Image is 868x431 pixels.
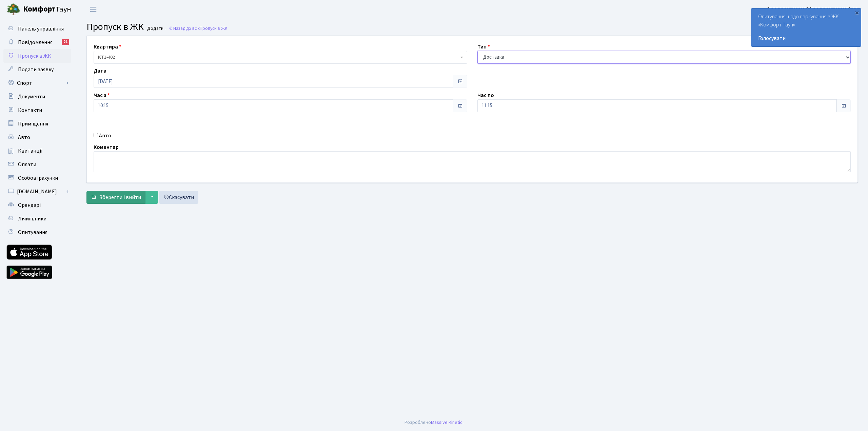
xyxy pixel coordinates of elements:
span: Документи [18,93,45,100]
a: Орендарі [3,198,71,212]
div: × [853,9,860,16]
span: Квитанції [18,147,43,155]
span: Пропуск в ЖК [200,25,228,32]
span: Пропуск в ЖК [18,52,51,60]
a: Панель управління [3,22,71,36]
div: Опитування щодо паркування в ЖК «Комфорт Таун» [751,8,861,46]
small: Додати . [146,26,165,32]
a: Лічильники [3,212,71,226]
b: [PERSON_NAME] [PERSON_NAME]. Ю. [767,6,860,13]
a: Опитування [3,226,71,239]
div: 21 [62,39,69,45]
img: logo.png [7,3,20,16]
label: Авто [99,132,111,140]
span: Авто [18,134,30,141]
span: <b>КТ</b>&nbsp;&nbsp;&nbsp;&nbsp;1-402 [94,51,467,64]
a: Назад до всіхПропуск в ЖК [169,25,228,32]
a: Скасувати [159,191,198,204]
a: Massive Kinetic [431,419,462,426]
a: Голосувати [758,34,854,42]
a: [PERSON_NAME] [PERSON_NAME]. Ю. [767,5,860,14]
a: Авто [3,131,71,144]
a: Повідомлення21 [3,36,71,49]
button: Зберегти і вийти [86,191,145,204]
span: Таун [23,4,71,15]
span: Подати заявку [18,66,54,73]
label: Квартира [94,43,121,51]
span: Повідомлення [18,39,53,46]
a: Контакти [3,103,71,117]
label: Час по [477,91,494,99]
a: Квитанції [3,144,71,158]
span: Контакти [18,106,42,114]
b: КТ [98,54,104,61]
span: Оплати [18,161,36,168]
a: Спорт [3,76,71,90]
label: Дата [94,67,106,75]
a: Оплати [3,158,71,171]
label: Тип [477,43,490,51]
span: Панель управління [18,25,64,33]
span: Зберегти і вийти [99,194,141,201]
button: Переключити навігацію [85,4,102,15]
label: Коментар [94,143,119,151]
span: Лічильники [18,215,46,222]
span: Опитування [18,229,47,236]
div: Розроблено . [405,419,463,426]
a: Подати заявку [3,63,71,76]
span: Пропуск в ЖК [86,20,144,34]
a: Приміщення [3,117,71,131]
span: <b>КТ</b>&nbsp;&nbsp;&nbsp;&nbsp;1-402 [98,54,459,61]
a: Пропуск в ЖК [3,49,71,63]
a: Особові рахунки [3,171,71,185]
span: Особові рахунки [18,174,58,182]
span: Орендарі [18,201,41,209]
span: Приміщення [18,120,48,128]
a: [DOMAIN_NAME] [3,185,71,198]
a: Документи [3,90,71,103]
b: Комфорт [23,4,56,15]
label: Час з [94,91,110,99]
